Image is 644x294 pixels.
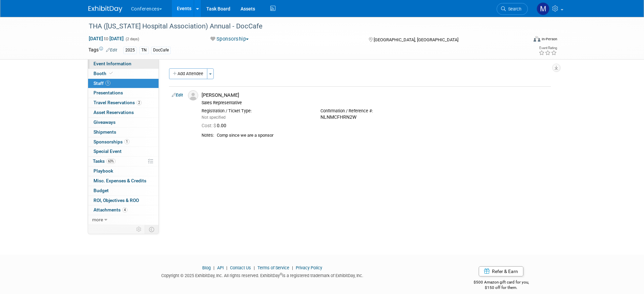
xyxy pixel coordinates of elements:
div: In-Person [541,37,557,42]
div: Event Rating [539,46,557,50]
a: Edit [172,93,183,97]
img: Marygrace LeGros [537,2,549,15]
span: Sponsorships [94,139,129,144]
span: 0.00 [202,123,229,128]
div: Event Format [488,35,558,45]
a: Attachments4 [88,205,159,215]
a: more [88,215,159,225]
a: Search [497,3,528,15]
div: Registration / Ticket Type: [202,108,310,114]
div: THA ([US_STATE] Hospital Association) Annual - DocCafe [86,20,518,32]
span: Budget [94,188,109,193]
div: DocCafe [151,47,171,54]
a: Staff1 [88,79,159,88]
sup: ® [280,272,282,276]
a: Special Event [88,147,159,156]
span: Not specified [202,115,226,120]
a: Asset Reservations [88,108,159,117]
span: | [225,265,229,270]
button: Sponsorship [208,36,251,43]
span: Search [506,6,521,12]
span: | [252,265,256,270]
span: more [92,217,103,222]
td: Toggle Event Tabs [145,225,159,234]
span: 2 [137,100,142,105]
span: Booth [94,71,114,76]
span: Asset Reservations [94,110,134,115]
a: Presentations [88,88,159,98]
span: Presentations [94,90,123,95]
a: Terms of Service [257,265,289,270]
a: Travel Reservations2 [88,98,159,108]
div: 2025 [123,47,137,54]
span: Giveaways [94,119,116,125]
a: Edit [106,48,117,52]
div: Confirmation / Reference #: [320,108,429,114]
div: $500 Amazon gift card for you, [446,275,556,291]
span: | [290,265,295,270]
a: API [217,265,224,270]
a: Booth [88,69,159,78]
button: Add Attendee [169,68,207,79]
span: 1 [105,81,110,86]
a: Event Information [88,59,159,69]
div: Sales Representative [202,100,548,106]
a: Giveaways [88,118,159,127]
div: $150 off for them. [446,285,556,291]
a: Playbook [88,166,159,176]
a: Tasks63% [88,157,159,166]
span: Event Information [94,61,131,66]
img: ExhibitDay [88,6,122,13]
span: Staff [94,81,110,86]
i: Booth reservation complete [109,71,113,75]
span: Travel Reservations [94,100,142,105]
img: Format-Inperson.png [534,36,540,42]
div: [PERSON_NAME] [202,92,548,98]
span: Tasks [93,158,116,164]
span: 63% [106,159,116,164]
span: [GEOGRAPHIC_DATA], [GEOGRAPHIC_DATA] [374,37,458,42]
span: 1 [124,139,129,144]
div: TN [139,47,149,54]
a: ROI, Objectives & ROO [88,196,159,205]
a: Blog [202,265,211,270]
span: (2 days) [125,37,139,41]
div: Notes: [202,133,214,138]
div: NLNMCFHRN2W [320,114,429,120]
a: Contact Us [230,265,251,270]
a: Budget [88,186,159,196]
span: Playbook [94,168,113,174]
div: Copyright © 2025 ExhibitDay, Inc. All rights reserved. ExhibitDay is a registered trademark of Ex... [88,271,437,279]
a: Shipments [88,128,159,137]
span: Shipments [94,129,116,135]
span: 4 [122,207,127,212]
span: Attachments [94,207,127,212]
div: Comp since we are a sponsor [217,133,548,138]
span: Cost: $ [202,123,217,128]
span: [DATE] [DATE] [88,36,124,42]
a: Refer & Earn [479,266,523,276]
td: Personalize Event Tab Strip [133,225,145,234]
a: Misc. Expenses & Credits [88,176,159,186]
span: Special Event [94,149,122,154]
span: Misc. Expenses & Credits [94,178,146,183]
td: Tags [88,46,117,54]
span: ROI, Objectives & ROO [94,198,139,203]
a: Sponsorships1 [88,137,159,147]
a: Privacy Policy [296,265,322,270]
span: | [212,265,216,270]
span: to [103,36,109,41]
img: Associate-Profile-5.png [188,90,198,100]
